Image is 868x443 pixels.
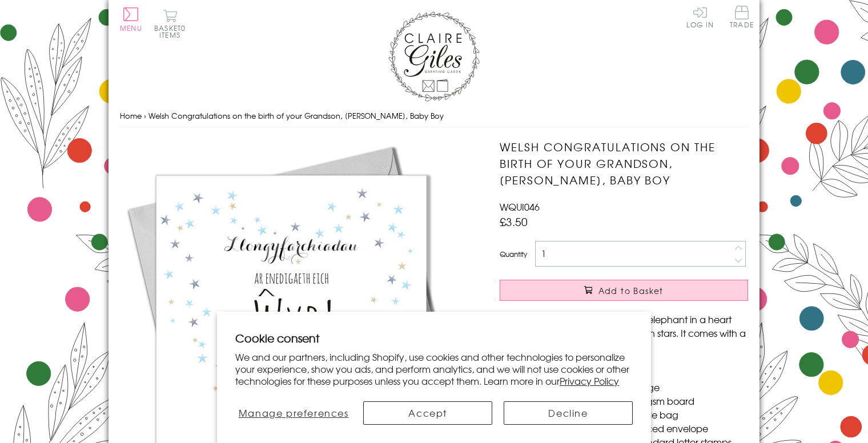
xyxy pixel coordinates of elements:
[120,110,142,121] a: Home
[235,401,352,425] button: Manage preferences
[598,285,664,296] span: Add to Basket
[148,110,444,121] span: Welsh Congratulations on the birth of your Grandson, [PERSON_NAME], Baby Boy
[363,401,492,425] button: Accept
[159,23,186,40] span: 0 items
[120,23,142,33] span: Menu
[730,6,754,28] span: Trade
[154,9,186,38] button: Basket0 items
[504,401,633,425] button: Decline
[120,104,748,128] nav: breadcrumbs
[239,406,349,420] span: Manage preferences
[686,6,714,28] a: Log In
[500,214,528,229] span: £3.50
[388,11,480,102] img: Claire Giles Greetings Cards
[235,351,633,386] p: We and our partners, including Shopify, use cookies and other technologies to personalize your ex...
[560,374,619,388] a: Privacy Policy
[730,6,754,30] a: Trade
[500,249,527,259] label: Quantity
[500,200,540,214] span: WQUI046
[500,280,748,301] button: Add to Basket
[235,330,633,346] h2: Cookie consent
[144,110,146,121] span: ›
[500,139,748,188] h1: Welsh Congratulations on the birth of your Grandson, [PERSON_NAME], Baby Boy
[120,7,142,31] button: Menu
